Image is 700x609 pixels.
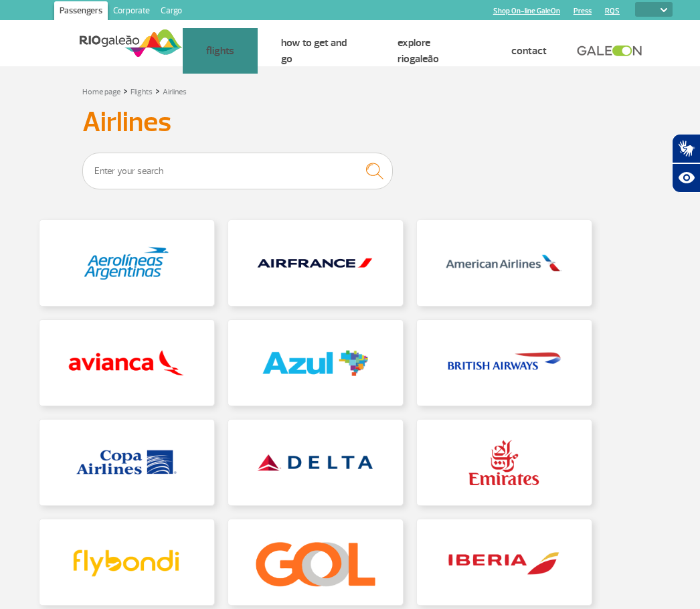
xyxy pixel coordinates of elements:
a: Flights [130,87,153,97]
a: Flights [206,44,234,58]
input: Enter your search [82,153,393,189]
button: Abrir recursos assistivos. [672,163,700,193]
a: > [123,83,128,98]
a: RQS [605,7,620,15]
a: Press [574,7,592,15]
h3: Airlines [82,106,618,139]
a: Cargo [155,1,187,23]
a: Passengers [54,1,108,23]
a: Airlines [163,87,187,97]
a: Home page [82,87,120,97]
a: Explore RIOgaleão [398,36,439,66]
button: Abrir tradutor de língua de sinais. [672,134,700,163]
a: Contact [511,44,547,58]
a: How to get and go [281,36,347,66]
div: Plugin de acessibilidade da Hand Talk. [672,134,700,193]
a: Corporate [108,1,155,23]
a: > [155,83,160,98]
a: Shop On-line GaleOn [493,7,560,15]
